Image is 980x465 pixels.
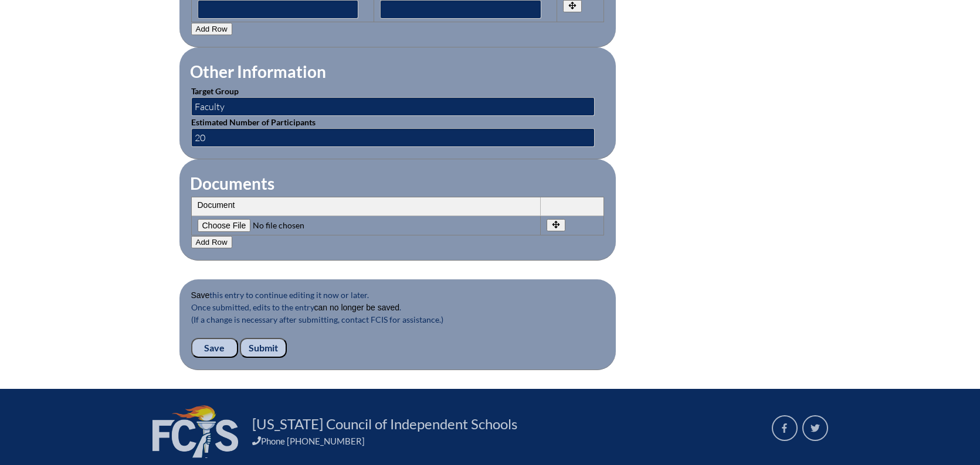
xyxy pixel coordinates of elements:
[247,415,522,433] a: [US_STATE] Council of Independent Schools
[240,338,287,358] input: Submit
[191,301,604,338] p: Once submitted, edits to the entry . (If a change is necessary after submitting, contact FCIS for...
[252,436,758,446] div: Phone [PHONE_NUMBER]
[191,290,210,300] b: Save
[191,236,232,248] button: Add Row
[191,23,232,35] button: Add Row
[152,405,238,458] img: FCIS_logo_white
[191,117,316,127] label: Estimated Number of Participants
[189,173,276,193] legend: Documents
[191,338,238,358] input: Save
[192,197,541,216] th: Document
[314,303,400,312] b: can no longer be saved
[191,86,239,96] label: Target Group
[191,289,604,301] p: this entry to continue editing it now or later.
[189,61,327,81] legend: Other Information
